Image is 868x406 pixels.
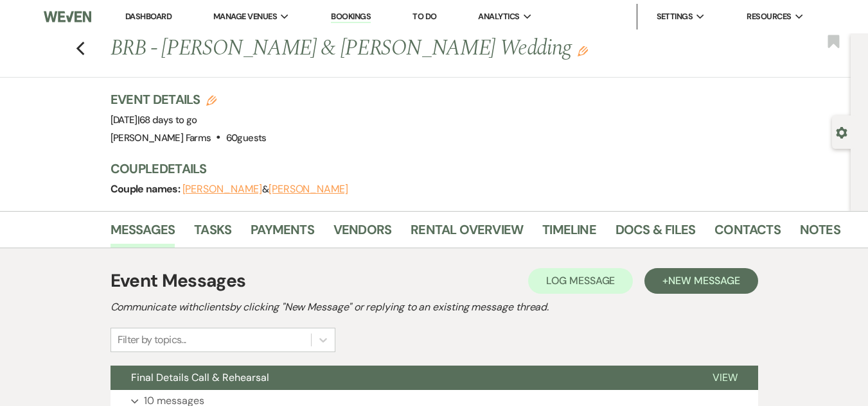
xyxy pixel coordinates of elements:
[412,11,436,22] a: To Do
[182,184,262,194] button: [PERSON_NAME]
[528,268,633,294] button: Log Message
[542,219,596,248] a: Timeline
[668,274,740,287] span: New Message
[137,114,197,126] span: |
[111,267,246,294] h1: Event Messages
[118,332,186,348] div: Filter by topics...
[194,219,231,248] a: Tasks
[111,114,197,126] span: [DATE]
[213,10,277,23] span: Manage Venues
[714,219,781,248] a: Contacts
[616,219,695,248] a: Docs & Files
[182,183,348,196] span: &
[713,371,738,384] span: View
[578,45,588,56] button: Edit
[111,300,758,315] h2: Communicate with clients by clicking "New Message" or replying to an existing message thread.
[644,268,757,294] button: +New Message
[478,10,519,23] span: Analytics
[269,184,348,194] button: [PERSON_NAME]
[111,90,267,108] h3: Event Details
[331,11,371,23] a: Bookings
[111,219,175,248] a: Messages
[111,366,692,390] button: Final Details Call & Rehearsal
[411,219,523,248] a: Rental Overview
[111,160,830,178] h3: Couple Details
[111,182,182,196] span: Couple names:
[131,371,269,384] span: Final Details Call & Rehearsal
[333,219,391,248] a: Vendors
[139,114,197,126] span: 68 days to go
[111,131,211,144] span: [PERSON_NAME] Farms
[125,11,172,22] a: Dashboard
[44,3,92,30] img: Weven Logo
[747,10,791,23] span: Resources
[111,33,686,64] h1: BRB - [PERSON_NAME] & [PERSON_NAME] Wedding
[692,366,758,390] button: View
[836,126,847,138] button: Open lead details
[800,219,840,248] a: Notes
[226,131,267,144] span: 60 guests
[251,219,314,248] a: Payments
[657,10,693,23] span: Settings
[546,274,615,287] span: Log Message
